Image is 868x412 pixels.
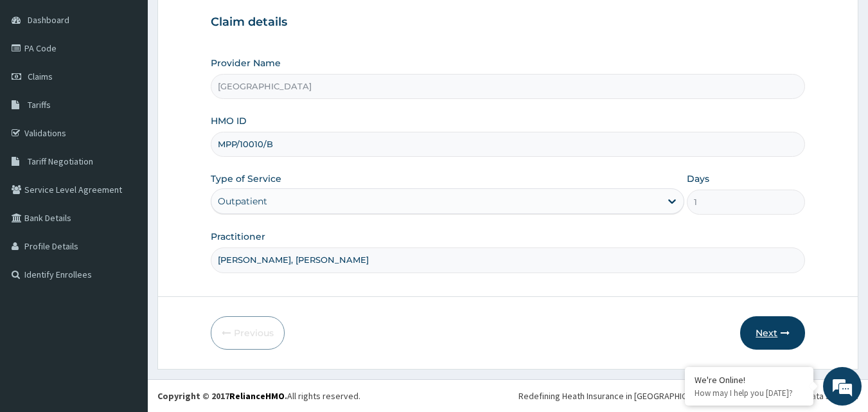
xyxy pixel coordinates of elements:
label: Days [687,172,709,185]
input: Enter HMO ID [211,132,806,157]
label: Practitioner [211,230,265,243]
button: Previous [211,316,285,350]
span: Dashboard [28,14,69,26]
footer: All rights reserved. [148,379,868,412]
p: How may I help you today? [695,388,804,399]
label: HMO ID [211,114,247,127]
h3: Claim details [211,15,806,30]
label: Type of Service [211,172,281,185]
div: Minimize live chat window [211,6,242,37]
span: Claims [28,71,53,82]
input: Enter Name [211,247,806,273]
textarea: Type your message and hit 'Enter' [6,275,245,320]
button: Next [740,316,805,350]
span: Tariffs [28,99,51,111]
strong: Copyright © 2017 . [157,390,287,402]
div: Redefining Heath Insurance in [GEOGRAPHIC_DATA] using Telemedicine and Data Science! [518,390,858,402]
img: d_794563401_company_1708531726252_794563401 [24,64,52,96]
div: Outpatient [218,195,267,208]
div: Chat with us now [67,72,216,89]
span: We're online! [75,124,177,254]
span: Tariff Negotiation [28,156,93,167]
a: RelianceHMO [229,390,285,402]
label: Provider Name [211,57,281,69]
div: We're Online! [695,374,804,386]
